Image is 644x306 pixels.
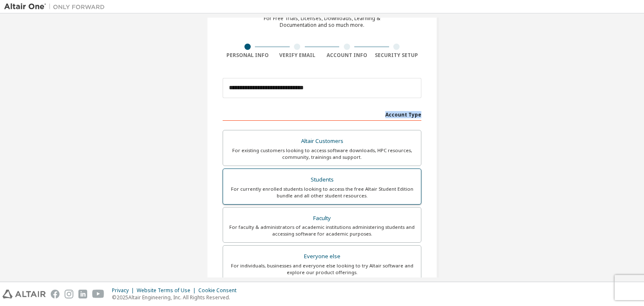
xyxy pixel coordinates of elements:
img: facebook.svg [51,290,60,298]
div: For existing customers looking to access software downloads, HPC resources, community, trainings ... [228,147,416,161]
img: Altair One [4,3,109,11]
div: Students [228,174,416,186]
div: Altair Customers [228,135,416,147]
div: Privacy [112,287,137,294]
img: altair_logo.svg [3,290,46,298]
div: For currently enrolled students looking to access the free Altair Student Edition bundle and all ... [228,186,416,199]
div: Website Terms of Use [137,287,198,294]
div: Verify Email [273,52,322,59]
div: Account Type [223,107,421,121]
div: Cookie Consent [198,287,241,294]
div: Security Setup [372,52,422,59]
div: Faculty [228,213,416,224]
div: Everyone else [228,251,416,262]
img: linkedin.svg [78,290,87,298]
div: For individuals, businesses and everyone else looking to try Altair software and explore our prod... [228,262,416,276]
div: For Free Trials, Licenses, Downloads, Learning & Documentation and so much more. [264,15,380,29]
img: instagram.svg [65,290,73,298]
div: For faculty & administrators of academic institutions administering students and accessing softwa... [228,224,416,237]
img: youtube.svg [92,290,104,298]
div: Account Info [322,52,372,59]
p: © 2025 Altair Engineering, Inc. All Rights Reserved. [112,294,241,301]
div: Personal Info [223,52,273,59]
